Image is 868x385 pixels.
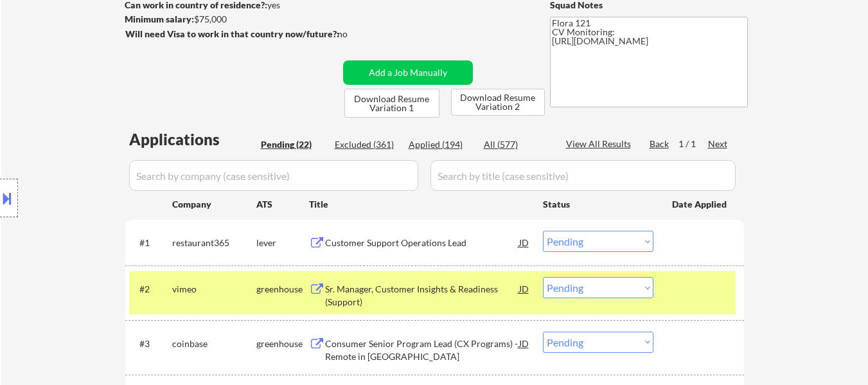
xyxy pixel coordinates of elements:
div: no [337,28,374,40]
div: 1 / 1 [678,138,708,150]
button: Add a Job Manually [343,60,473,85]
div: Consumer Senior Program Lead (CX Programs) - Remote in [GEOGRAPHIC_DATA] [325,337,519,363]
strong: Minimum salary: [125,13,194,24]
div: Title [309,198,531,211]
div: Excluded (361) [335,138,399,151]
input: Search by company (case sensitive) [129,160,418,191]
div: Back [650,138,670,150]
div: greenhouse [256,283,309,296]
div: Next [708,138,729,150]
div: All (577) [484,138,548,151]
div: Status [543,192,653,215]
div: JD [518,231,531,254]
div: Customer Support Operations Lead [325,237,519,249]
button: Download Resume Variation 1 [344,89,439,118]
div: lever [256,237,309,249]
div: Sr. Manager, Customer Insights & Readiness (Support) [325,283,519,308]
input: Search by title (case sensitive) [430,160,736,191]
div: #3 [139,337,162,350]
div: View All Results [566,138,635,150]
div: JD [518,277,531,300]
div: Date Applied [672,198,729,211]
div: $75,000 [125,13,339,26]
div: JD [518,332,531,355]
div: ATS [256,198,309,211]
div: coinbase [172,337,256,350]
div: Applied (194) [409,138,473,151]
div: greenhouse [256,337,309,350]
div: Pending (22) [261,138,325,151]
button: Download Resume Variation 2 [451,89,545,116]
strong: Will need Visa to work in that country now/future?: [125,28,339,39]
